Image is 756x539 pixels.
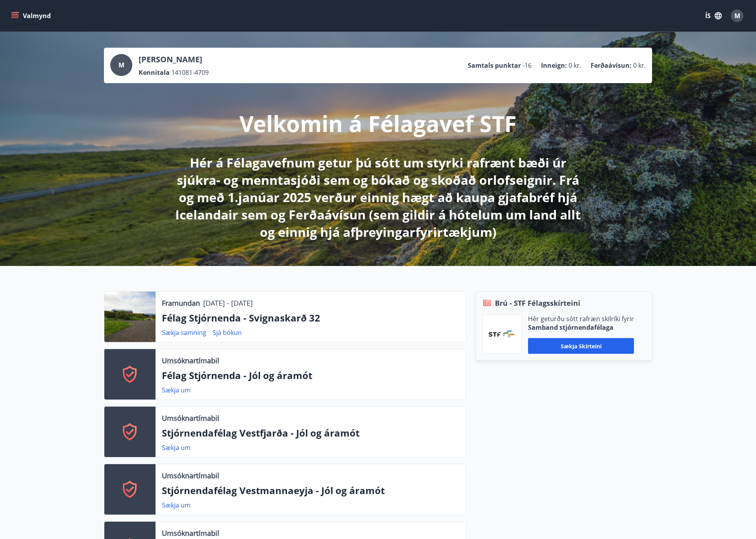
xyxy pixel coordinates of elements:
[162,386,191,394] a: Sækja um
[162,443,191,452] a: Sækja um
[139,68,170,77] p: Kennitala
[728,6,747,25] button: M
[162,369,460,382] p: Félag Stjórnenda - Jól og áramót
[162,298,200,308] p: Framundan
[489,331,515,338] img: vjCaq2fThgY3EUYqSgpjEiBg6WP39ov69hlhuPVN.png
[213,328,242,337] a: Sjá bókun
[170,154,586,241] p: Hér á Félagavefnum getur þú sótt um styrki rafrænt bæði úr sjúkra- og menntasjóði sem og bókað og...
[633,61,646,70] span: 0 kr.
[569,61,581,70] span: 0 kr.
[701,9,726,23] button: ÍS
[162,501,191,509] a: Sækja um
[541,61,567,70] p: Inneign :
[528,314,634,323] p: Hér geturðu sótt rafræn skilríki fyrir
[139,54,209,65] p: [PERSON_NAME]
[523,61,532,70] span: -16
[119,61,124,69] span: M
[203,298,253,308] p: [DATE] - [DATE]
[162,311,460,325] p: Félag Stjórnenda - Svignaskarð 32
[162,426,460,440] p: Stjórnendafélag Vestfjarða - Jól og áramót
[9,9,54,23] button: menu
[528,323,634,332] p: Samband stjórnendafélaga
[591,61,632,70] p: Ferðaávísun :
[162,328,206,337] a: Sækja samning
[162,484,460,497] p: Stjórnendafélag Vestmannaeyja - Jól og áramót
[162,413,219,423] p: Umsóknartímabil
[734,11,740,20] span: M
[171,68,209,77] span: 141081-4709
[528,338,634,354] button: Sækja skírteini
[468,61,521,70] p: Samtals punktar
[495,298,580,308] span: Brú - STF Félagsskírteini
[162,528,219,538] p: Umsóknartímabil
[162,355,219,366] p: Umsóknartímabil
[162,470,219,481] p: Umsóknartímabil
[239,108,517,138] p: Velkomin á Félagavef STF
